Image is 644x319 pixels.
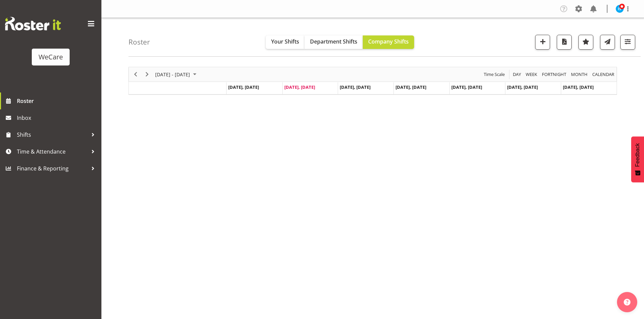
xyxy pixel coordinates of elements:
[17,96,98,106] span: Roster
[600,35,615,50] button: Send a list of all shifts for the selected filtered period to all rostered employees.
[17,130,88,140] span: Shifts
[635,143,641,167] span: Feedback
[578,35,593,50] button: Highlight an important date within the roster.
[128,38,150,46] h4: Roster
[271,38,299,45] span: Your Shifts
[266,35,305,49] button: Your Shifts
[17,163,88,174] span: Finance & Reporting
[17,113,98,123] span: Inbox
[310,38,357,45] span: Department Shifts
[535,35,550,50] button: Add a new shift
[557,35,572,50] button: Download a PDF of the roster according to the set date range.
[368,38,409,45] span: Company Shifts
[39,52,63,62] div: WeCare
[17,147,88,157] span: Time & Attendance
[620,35,635,50] button: Filter Shifts
[616,5,624,13] img: isabel-simcox10849.jpg
[624,299,630,305] img: help-xxl-2.png
[631,136,644,182] button: Feedback - Show survey
[5,17,61,30] img: Rosterit website logo
[363,35,414,49] button: Company Shifts
[305,35,363,49] button: Department Shifts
